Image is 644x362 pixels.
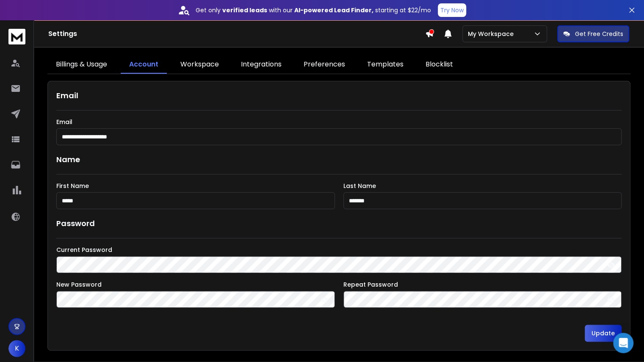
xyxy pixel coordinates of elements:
[196,6,431,14] p: Get only with our starting at $22/mo
[56,119,622,125] label: Email
[48,29,425,39] h1: Settings
[440,6,464,14] p: Try Now
[585,325,622,342] button: Update
[8,340,25,357] button: K
[295,56,354,74] a: Preferences
[56,247,622,253] label: Current Password
[56,154,622,166] h1: Name
[222,6,267,14] strong: verified leads
[613,333,633,353] div: Open Intercom Messenger
[343,282,622,287] label: Repeat Password
[121,56,167,74] a: Account
[294,6,373,14] strong: AI-powered Lead Finder,
[56,218,95,229] h1: Password
[172,56,227,74] a: Workspace
[232,56,290,74] a: Integrations
[56,282,335,287] label: New Password
[575,30,623,38] p: Get Free Credits
[468,30,517,38] p: My Workspace
[56,90,622,102] h1: Email
[8,29,25,44] img: logo
[56,183,335,189] label: First Name
[438,3,466,17] button: Try Now
[47,56,116,74] a: Billings & Usage
[359,56,412,74] a: Templates
[343,183,622,189] label: Last Name
[557,25,629,42] button: Get Free Credits
[417,56,462,74] a: Blocklist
